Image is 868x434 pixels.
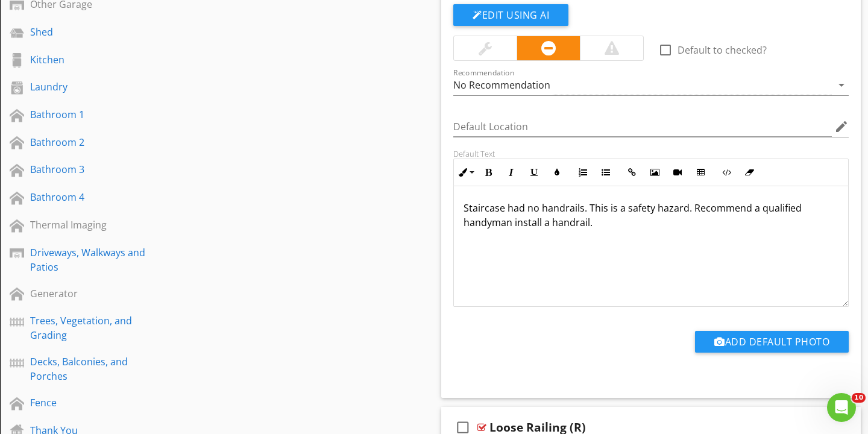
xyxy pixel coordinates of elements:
[453,80,550,90] div: No Recommendation
[523,161,546,184] button: Underline (⌘U)
[30,313,160,342] div: Trees, Vegetation, and Grading
[477,161,500,184] button: Bold (⌘B)
[453,4,568,26] button: Edit Using AI
[620,161,643,184] button: Insert Link (⌘K)
[852,393,866,403] span: 10
[30,286,160,301] div: Generator
[666,161,689,184] button: Insert Video
[834,78,849,92] i: arrow_drop_down
[695,331,849,353] button: Add Default Photo
[30,80,160,94] div: Laundry
[453,117,832,137] input: Default Location
[30,218,160,232] div: Thermal Imaging
[738,161,761,184] button: Clear Formatting
[500,161,523,184] button: Italic (⌘I)
[827,393,856,422] iframe: Intercom live chat
[30,190,160,204] div: Bathroom 4
[715,161,738,184] button: Code View
[643,161,666,184] button: Insert Image (⌘P)
[571,161,594,184] button: Ordered List
[678,44,767,56] label: Default to checked?
[30,25,160,39] div: Shed
[30,135,160,149] div: Bathroom 2
[546,161,568,184] button: Colors
[834,119,849,134] i: edit
[30,395,160,410] div: Fence
[30,52,160,67] div: Kitchen
[594,161,617,184] button: Unordered List
[689,161,712,184] button: Insert Table
[464,201,838,230] p: Staircase had no handrails. This is a safety hazard. Recommend a qualified handyman install a han...
[30,354,160,383] div: Decks, Balconies, and Porches
[30,162,160,177] div: Bathroom 3
[454,161,477,184] button: Inline Style
[453,149,849,159] div: Default Text
[30,107,160,122] div: Bathroom 1
[30,245,160,274] div: Driveways, Walkways and Patios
